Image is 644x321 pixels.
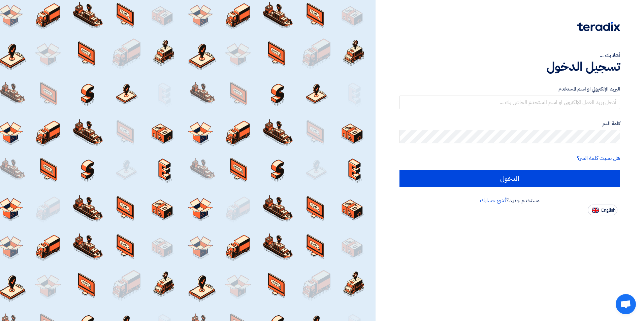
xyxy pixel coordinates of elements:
[399,120,620,128] label: كلمة السر
[399,96,620,109] input: أدخل بريد العمل الإلكتروني او اسم المستخدم الخاص بك ...
[399,197,620,205] div: مستخدم جديد؟
[601,208,615,213] span: English
[577,154,620,162] a: هل نسيت كلمة السر؟
[616,294,636,314] a: Open chat
[592,208,599,213] img: en-US.png
[399,59,620,74] h1: تسجيل الدخول
[577,22,620,31] img: Teradix logo
[399,51,620,59] div: أهلا بك ...
[399,170,620,187] input: الدخول
[399,85,620,93] label: البريد الإلكتروني او اسم المستخدم
[588,205,617,215] button: English
[480,197,507,205] a: أنشئ حسابك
